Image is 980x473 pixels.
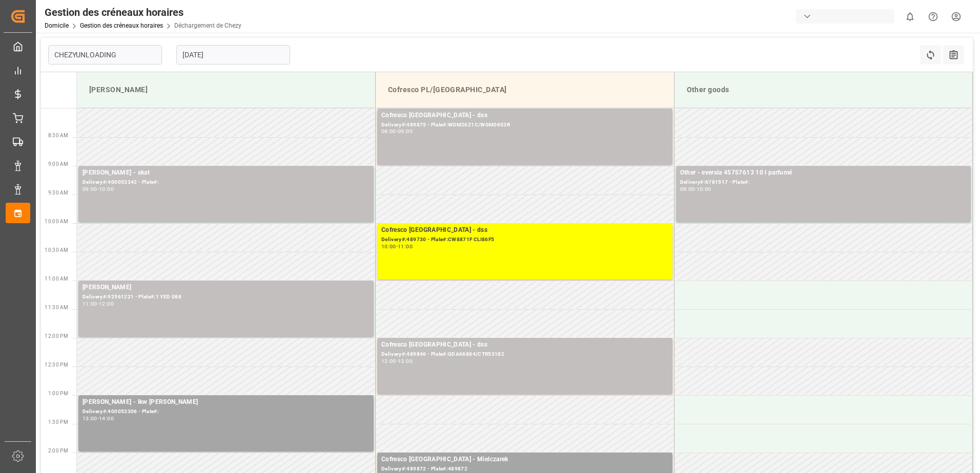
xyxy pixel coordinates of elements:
[85,80,367,99] div: [PERSON_NAME]
[99,416,114,421] div: 14:00
[381,129,396,134] div: 08:00
[99,302,114,306] div: 12:00
[899,5,922,28] button: Afficher 0 nouvelles notifications
[48,419,68,425] span: 1:30 PM
[97,187,99,191] div: -
[683,80,965,99] div: Other goods
[48,391,68,396] span: 1:00 PM
[680,178,967,187] div: Delivery#:6781517 - Plate#:
[381,121,668,130] div: Delivery#:489875 - Plate#:WGM2621C/WGM0653R
[45,362,68,368] span: 12:30 PM
[695,187,696,191] div: -
[48,161,68,167] span: 9:00 AM
[83,302,97,306] div: 11:00
[83,407,370,416] div: Delivery#:400053306 - Plate#:
[45,305,68,310] span: 11:30 AM
[45,5,241,20] div: Gestion des créneaux horaires
[83,293,370,302] div: Delivery#:92561221 - Plate#:1 YED 088
[381,350,668,359] div: Delivery#:489846 - Plate#:GDA66884/CTR53182
[48,448,68,454] span: 2:00 PM
[83,416,97,421] div: 13:00
[83,397,370,407] div: [PERSON_NAME] - lkw [PERSON_NAME]
[45,219,68,224] span: 10:00 AM
[48,45,162,64] input: Type à rechercher/sélectionner
[697,187,711,191] div: 10:00
[80,22,163,29] a: Gestion des créneaux horaires
[381,359,396,363] div: 12:00
[381,244,396,249] div: 10:00
[97,302,99,306] div: -
[922,5,945,28] button: Centre d’aide
[398,244,413,249] div: 11:00
[83,283,370,293] div: [PERSON_NAME]
[381,455,668,465] div: Cofresco [GEOGRAPHIC_DATA] - Mielczarek
[381,340,668,350] div: Cofresco [GEOGRAPHIC_DATA] - dss
[45,333,68,339] span: 12:00 PM
[384,80,666,99] div: Cofresco PL/[GEOGRAPHIC_DATA]
[45,276,68,282] span: 11:00 AM
[398,359,413,363] div: 13:00
[396,359,398,363] div: -
[381,111,668,121] div: Cofresco [GEOGRAPHIC_DATA] - dss
[381,225,668,235] div: Cofresco [GEOGRAPHIC_DATA] - dss
[83,187,97,191] div: 09:00
[83,168,370,178] div: [PERSON_NAME] - skat
[398,129,413,134] div: 09:00
[381,235,668,244] div: Delivery#:489730 - Plate#:CW8871F CLI86F5
[396,244,398,249] div: -
[396,129,398,134] div: -
[97,416,99,421] div: -
[680,168,967,178] div: Other - eversia 45757613 10 l parfumé
[83,178,370,187] div: Delivery#:400053342 - Plate#:
[45,22,69,29] a: Domicile
[45,247,68,253] span: 10:30 AM
[99,187,114,191] div: 10:00
[680,187,695,191] div: 09:00
[176,45,290,64] input: JJ-MM-AAAA
[48,133,68,138] span: 8:30 AM
[48,190,68,196] span: 9:30 AM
